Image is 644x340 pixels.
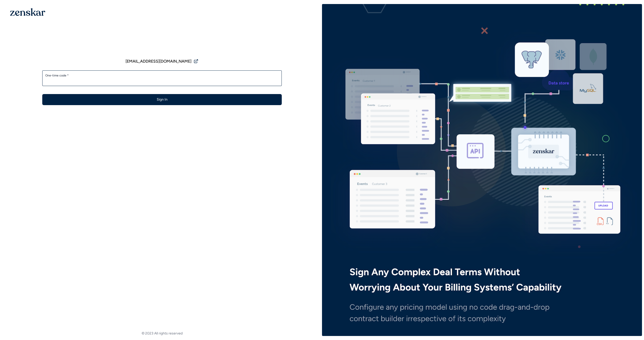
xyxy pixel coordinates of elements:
label: One-time code * [45,73,279,77]
footer: © 2023 All rights reserved [2,331,322,336]
span: [EMAIL_ADDRESS][DOMAIN_NAME] [126,58,191,64]
img: 1OGAJ2xQqyY4LXKgY66KYq0eOWRCkrZdAb3gUhuVAqdWPZE9SRJmCz+oDMSn4zDLXe31Ii730ItAGKgCKgCCgCikA4Av8PJUP... [10,8,45,16]
button: Sign In [42,94,282,105]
